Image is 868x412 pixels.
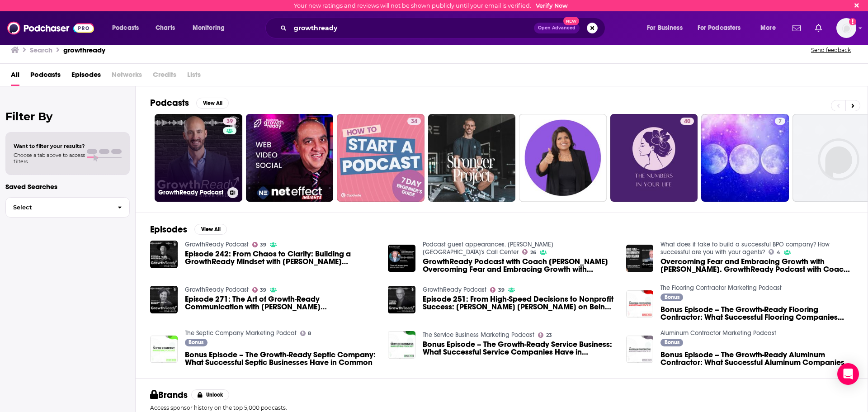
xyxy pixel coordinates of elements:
span: 26 [530,251,536,255]
span: 40 [684,117,690,126]
button: open menu [754,21,787,35]
img: Podchaser - Follow, Share and Rate Podcasts [7,19,94,37]
span: 39 [226,117,233,126]
button: Unlock [191,389,230,400]
button: Select [5,197,130,218]
img: GrowthReady Podcast with Coach Steve Mellor Overcoming Fear and Embracing Growth with Richard Blank [388,245,415,272]
button: Send feedback [808,46,854,54]
span: Bonus [665,340,679,345]
button: open menu [106,21,151,35]
a: Show notifications dropdown [789,20,804,36]
span: Open Advanced [538,26,576,30]
button: View All [196,98,229,109]
a: PodcastsView All [150,97,229,109]
h2: Podcasts [150,97,189,109]
a: Podcasts [30,67,61,86]
h3: Search [30,46,52,54]
img: Bonus Episode – The Growth-Ready Service Business: What Successful Service Companies Have in Common [388,331,415,359]
svg: Email not verified [849,18,856,25]
a: 23 [538,332,552,338]
a: GrowthReady Podcast [185,241,249,248]
span: Want to filter your results? [14,143,85,149]
img: Overcoming Fear and Embracing Growth with Richard Blank. GrowthReady Podcast with Coach Steve Mellor [626,245,654,272]
button: open menu [692,21,754,35]
a: Episode 271: The Art of Growth-Ready Communication with Margaret Watts Romney [185,295,377,311]
a: 39GrowthReady Podcast [155,114,242,202]
img: Episode 271: The Art of Growth-Ready Communication with Margaret Watts Romney [150,286,178,313]
span: Bonus Episode – The Growth-Ready Aluminum Contractor: What Successful Aluminum Companies Have in ... [660,351,853,366]
button: View All [194,224,227,235]
div: Open Intercom Messenger [837,363,859,385]
a: 39 [252,242,267,247]
a: 40 [610,114,698,202]
h2: Brands [150,389,188,401]
span: Credits [153,67,176,86]
a: The Flooring Contractor Marketing Podcast [660,284,782,292]
span: 8 [308,331,311,336]
p: Access sponsor history on the top 5,000 podcasts. [150,404,853,411]
a: Charts [150,21,180,35]
a: Overcoming Fear and Embracing Growth with Richard Blank. GrowthReady Podcast with Coach Steve Mellor [660,258,853,273]
h2: Filter By [5,110,130,123]
span: 34 [411,117,417,126]
a: Podcast guest appearances. Richard Blank Costa Rica's Call Center [423,241,553,256]
a: 39 [223,118,236,125]
a: Show notifications dropdown [811,20,826,36]
a: Verify Now [536,2,568,9]
a: Episodes [71,67,101,86]
span: Charts [156,22,175,34]
button: open menu [641,21,694,35]
a: 40 [680,118,694,125]
h3: GrowthReady Podcast [158,189,224,196]
img: Bonus Episode – The Growth-Ready Septic Company: What Successful Septic Businesses Have in Common [150,336,178,363]
a: Episode 242: From Chaos to Clarity: Building a GrowthReady Mindset with Robert X. Fogarty [185,250,377,265]
span: Logged in as ahusic2015 [836,18,856,38]
img: Bonus Episode – The Growth-Ready Aluminum Contractor: What Successful Aluminum Companies Have in ... [626,336,654,363]
span: Lists [187,67,201,86]
a: 34 [337,114,425,202]
p: Saved Searches [5,182,130,191]
img: Episode 242: From Chaos to Clarity: Building a GrowthReady Mindset with Robert X. Fogarty [150,241,178,268]
a: 7 [775,118,785,125]
h3: growthready [63,46,105,54]
span: 23 [546,333,552,337]
span: Episode 271: The Art of Growth-Ready Communication with [PERSON_NAME] [PERSON_NAME] [185,295,377,311]
span: Episode 251: From High-Speed Decisions to Nonprofit Success: [PERSON_NAME] [PERSON_NAME] on Being... [423,295,615,311]
a: What does it take to build a successful BPO company? How successful are you with your agents? [660,241,830,256]
img: Bonus Episode – The Growth-Ready Flooring Contractor: What Successful Flooring Companies Have in ... [626,290,654,318]
span: Networks [112,67,142,86]
span: 39 [260,288,266,292]
a: GrowthReady Podcast [423,286,486,294]
a: GrowthReady Podcast [185,286,249,294]
a: Bonus Episode – The Growth-Ready Service Business: What Successful Service Companies Have in Common [423,341,615,356]
span: GrowthReady Podcast with Coach [PERSON_NAME] Overcoming Fear and Embracing Growth with [PERSON_NAME] [423,258,615,273]
a: All [11,67,19,86]
a: The Service Business Marketing Podcast [423,331,534,339]
button: Show profile menu [836,18,856,38]
h2: Episodes [150,224,187,235]
span: Podcasts [112,22,139,34]
a: 34 [407,118,421,125]
span: For Business [647,22,683,34]
img: Episode 251: From High-Speed Decisions to Nonprofit Success: Hardy Smith on Being Growth Ready [388,286,415,313]
div: Search podcasts, credits, & more... [274,18,614,38]
span: New [563,17,580,25]
span: 39 [260,243,266,247]
span: Choose a tab above to access filters. [14,152,85,165]
span: Episode 242: From Chaos to Clarity: Building a GrowthReady Mindset with [PERSON_NAME][GEOGRAPHIC_... [185,250,377,265]
a: 4 [769,249,780,255]
a: 39 [252,287,267,293]
a: GrowthReady Podcast with Coach Steve Mellor Overcoming Fear and Embracing Growth with Richard Blank [423,258,615,273]
a: Bonus Episode – The Growth-Ready Flooring Contractor: What Successful Flooring Companies Have in ... [660,306,853,321]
